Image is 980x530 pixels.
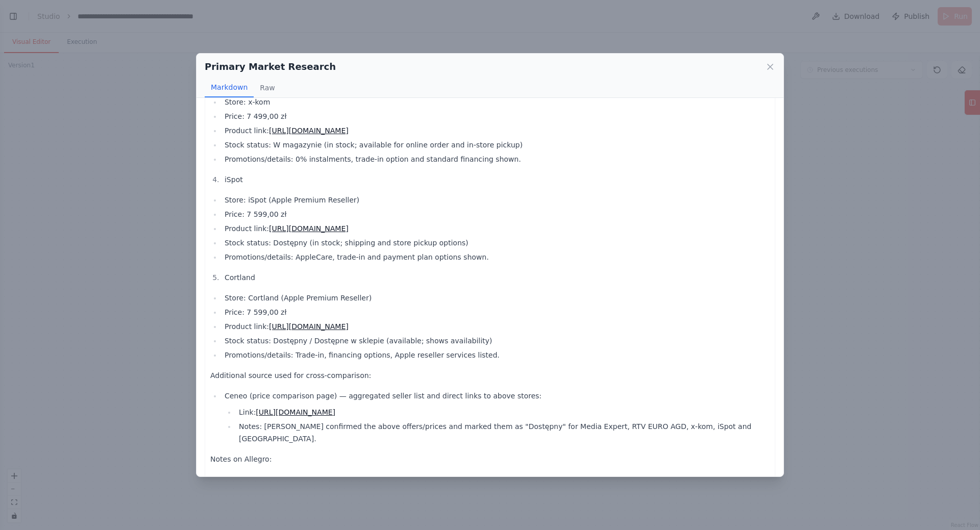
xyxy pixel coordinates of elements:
li: Store: iSpot (Apple Premium Reseller) [222,194,770,206]
li: Product link: [222,124,770,137]
li: Promotions/details: 0% instalments, trade-in option and standard financing shown. [222,153,770,165]
li: Promotions/details: Trade-in, financing options, Apple reseller services listed. [222,349,770,361]
li: Product link: [222,320,770,333]
p: Notes on Allegro: [210,453,770,465]
li: Stock status: W magazynie (in stock; available for online order and in-store pickup) [222,139,770,151]
a: [URL][DOMAIN_NAME] [269,127,349,135]
li: Stock status: Dostępny (in stock; shipping and store pickup options) [222,237,770,249]
li: I attempted to retrieve Allegro product pages programmatically but Allegro blocks automated reads... [222,473,770,522]
li: Link: [236,406,770,418]
li: Ceneo (price comparison page) — aggregated seller list and direct links to above stores: [222,390,770,445]
li: iSpot [222,173,770,186]
a: [URL][DOMAIN_NAME] [269,322,349,331]
li: Promotions/details: AppleCare, trade-in and payment plan options shown. [222,251,770,263]
button: Raw [254,78,281,97]
li: Store: Cortland (Apple Premium Reseller) [222,292,770,304]
li: Price: 7 599,00 zł [222,306,770,318]
li: Notes: [PERSON_NAME] confirmed the above offers/prices and marked them as "Dostępny" for Media Ex... [236,420,770,445]
li: Stock status: Dostępny / Dostępne w sklepie (available; shows availability) [222,335,770,347]
button: Markdown [205,78,254,97]
h2: Primary Market Research [205,60,336,74]
li: Store: x-kom [222,96,770,108]
li: Price: 7 599,00 zł [222,208,770,220]
p: Additional source used for cross-comparison: [210,369,770,382]
li: Product link: [222,222,770,235]
a: [URL][DOMAIN_NAME] [256,408,335,416]
a: [URL][DOMAIN_NAME] [269,224,349,233]
li: Cortland [222,271,770,284]
li: Price: 7 499,00 zł [222,110,770,122]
